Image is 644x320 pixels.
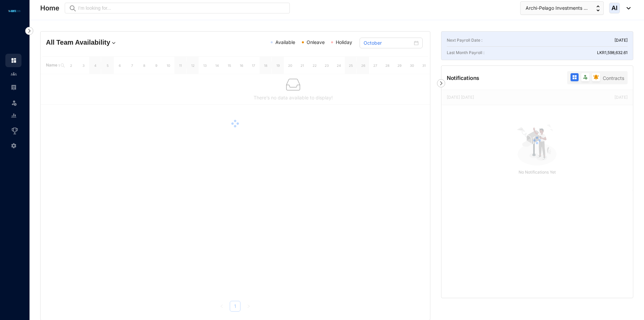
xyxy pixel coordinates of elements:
[437,79,445,87] img: nav-icon-right.af6afadce00d159da59955279c43614e.svg
[275,39,295,45] span: Available
[572,75,577,80] img: filter-all-active.b2ddab8b6ac4e993c5f19a95c6f397f4.svg
[40,3,59,13] p: Home
[447,37,482,44] p: Next Payroll Date :
[583,75,588,80] img: filter-leave.335d97c0ea4a0c612d9facb82607b77b.svg
[5,54,21,67] li: Home
[11,71,17,77] img: people-unselected.118708e94b43a90eceab.svg
[614,37,628,44] p: [DATE]
[447,49,484,56] p: Last Month Payroll :
[78,4,286,12] input: I’m looking for...
[25,27,33,35] img: nav-icon-right.af6afadce00d159da59955279c43614e.svg
[520,1,604,15] button: Archi-Pelago Investments ...
[596,5,600,11] img: up-down-arrow.74152d26bf9780fbf563ca9c90304185.svg
[11,143,17,149] img: settings-unselected.1febfda315e6e19643a1.svg
[11,112,17,119] img: report-unselected.e6a6b4230fc7da01f883.svg
[593,75,599,80] img: filter-reminder.7bd594460dfc183a5d70274ebda095bc.svg
[110,40,117,46] img: dropdown.780994ddfa97fca24b89f58b1de131fa.svg
[597,49,628,56] p: LKR 1,598,632.61
[5,81,21,94] li: Payroll
[611,5,618,11] span: AI
[447,74,480,82] p: Notifications
[364,39,413,47] input: Select month
[11,99,17,106] img: leave-unselected.2934df6273408c3f84d9.svg
[623,7,631,9] img: dropdown-black.8e83cc76930a90b1a4fdb6d089b7bf3a.svg
[603,75,624,81] span: Contracts
[11,84,17,90] img: payroll-unselected.b590312f920e76f0c668.svg
[5,67,21,81] li: Contacts
[11,57,17,63] img: home.c6720e0a13eba0172344.svg
[526,4,588,12] span: Archi-Pelago Investments ...
[336,39,352,45] span: Holiday
[7,9,22,13] img: logo
[11,127,19,135] img: award_outlined.f30b2bda3bf6ea1bf3dd.svg
[5,109,21,122] li: Reports
[307,39,325,45] span: Onleave
[46,38,172,47] h4: All Team Availability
